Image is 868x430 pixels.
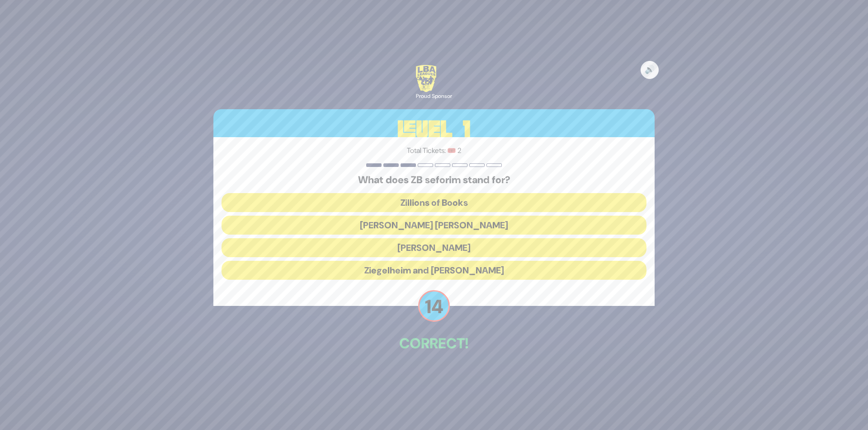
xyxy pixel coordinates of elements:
p: Total Tickets: 🎟️ 2 [222,145,646,156]
div: Proud Sponsor [416,92,452,100]
button: Ziegelheim and [PERSON_NAME] [222,261,646,280]
h3: Level 1 [213,109,655,150]
button: [PERSON_NAME] [PERSON_NAME] [222,216,646,235]
p: 14 [418,290,450,322]
button: 🔊 [641,61,659,79]
button: Zillions of Books [222,193,646,212]
p: Correct! [213,333,655,354]
button: [PERSON_NAME] [222,238,646,257]
img: LBA [416,65,436,92]
h5: What does ZB seforim stand for? [222,174,646,186]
